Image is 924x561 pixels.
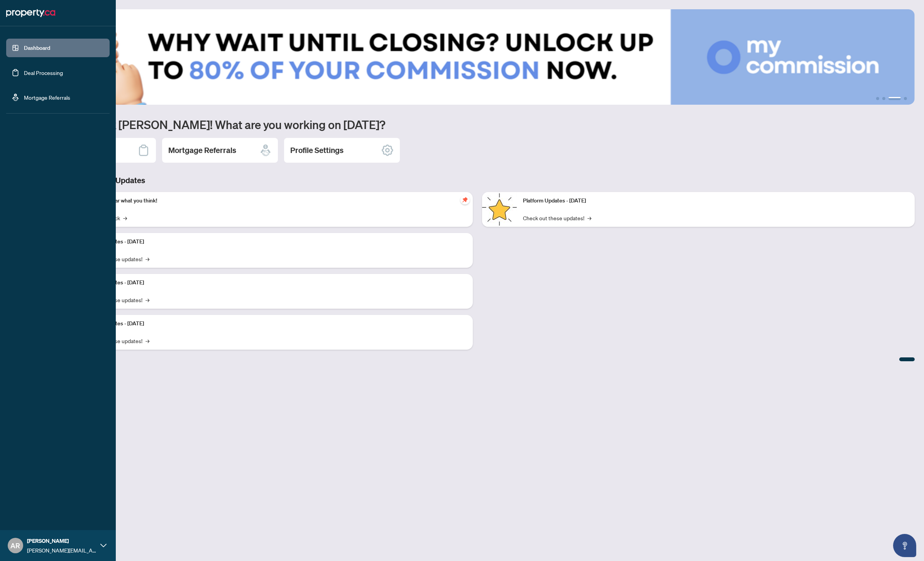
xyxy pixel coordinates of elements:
span: → [146,337,149,345]
img: logo [6,7,55,19]
a: Check out these updates!→ [523,214,591,222]
p: Platform Updates - [DATE] [523,197,909,205]
span: [PERSON_NAME][EMAIL_ADDRESS][DOMAIN_NAME] [27,546,96,554]
a: Mortgage Referrals [24,94,70,101]
span: AR [11,540,20,551]
h3: Brokerage & Industry Updates [40,175,915,186]
img: Platform Updates - June 23, 2025 [482,192,517,227]
button: Open asap [893,534,916,557]
span: pushpin [460,195,470,204]
img: Slide 2 [40,9,915,105]
span: → [587,214,591,222]
button: 3 [888,97,901,100]
button: 1 [876,97,879,100]
h1: Welcome back [PERSON_NAME]! What are you working on [DATE]? [40,117,915,132]
p: Platform Updates - [DATE] [81,238,467,246]
h2: Mortgage Referrals [168,145,236,156]
a: Dashboard [24,44,50,51]
span: → [146,255,149,263]
a: Deal Processing [24,69,63,76]
p: Platform Updates - [DATE] [81,320,467,328]
h2: Profile Settings [290,145,344,156]
p: We want to hear what you think! [81,197,467,205]
span: → [146,296,149,304]
span: [PERSON_NAME] [27,537,96,545]
p: Platform Updates - [DATE] [81,279,467,287]
span: → [123,214,127,222]
button: 4 [904,97,907,100]
button: 2 [882,97,885,100]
